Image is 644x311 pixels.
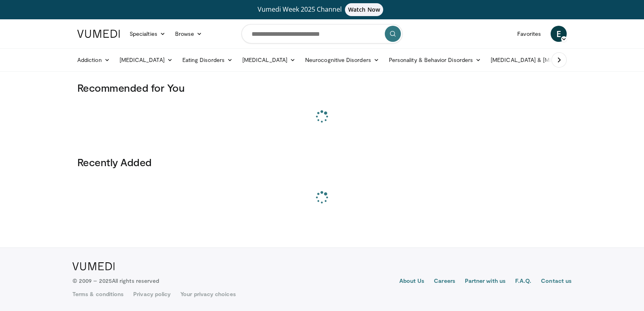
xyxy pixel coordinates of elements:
[77,30,120,38] img: VuMedi Logo
[125,26,170,42] a: Specialties
[551,26,567,42] a: E
[178,52,237,68] a: Eating Disorders
[512,26,546,42] a: Favorites
[133,290,171,298] a: Privacy policy
[486,52,601,68] a: [MEDICAL_DATA] & [MEDICAL_DATA]
[300,52,384,68] a: Neurocognitive Disorders
[77,156,567,169] h3: Recently Added
[515,277,531,286] a: F.A.Q.
[242,24,402,43] input: Search topics, interventions
[115,52,178,68] a: [MEDICAL_DATA]
[345,3,383,16] span: Watch Now
[541,277,572,286] a: Contact us
[399,277,425,286] a: About Us
[72,290,124,298] a: Terms & conditions
[72,52,115,68] a: Addiction
[434,277,455,286] a: Careers
[112,277,159,284] span: All rights reserved
[78,3,566,16] a: Vumedi Week 2025 ChannelWatch Now
[237,52,300,68] a: [MEDICAL_DATA]
[77,81,567,94] h3: Recommended for You
[465,277,506,286] a: Partner with us
[180,290,235,298] a: Your privacy choices
[170,26,207,42] a: Browse
[72,277,159,285] p: © 2009 – 2025
[72,262,115,270] img: VuMedi Logo
[384,52,486,68] a: Personality & Behavior Disorders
